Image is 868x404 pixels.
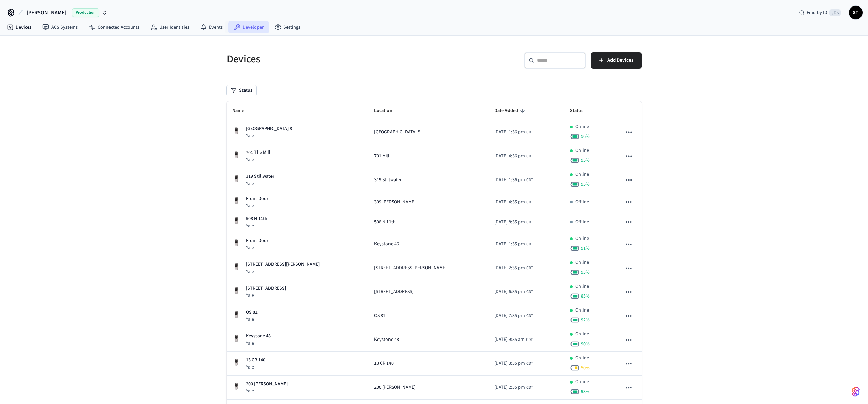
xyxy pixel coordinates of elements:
[494,199,533,206] div: America/Chicago
[246,222,267,229] p: Yale
[232,311,240,319] img: Yale Assure Touchscreen Wifi Smart Lock, Satin Nickel, Front
[494,105,527,116] span: Date Added
[232,105,253,116] span: Name
[72,8,99,17] span: Production
[494,129,525,136] span: [DATE] 1:36 pm
[581,245,590,252] span: 91 %
[232,358,240,366] img: Yale Assure Touchscreen Wifi Smart Lock, Satin Nickel, Front
[228,21,269,33] a: Developer
[526,385,533,391] span: CDT
[227,52,430,66] h5: Devices
[246,215,267,222] p: 508 N 11th
[807,9,827,16] span: Find by ID
[494,312,533,319] div: America/Chicago
[494,176,525,184] span: [DATE] 1:36 pm
[581,269,590,276] span: 93 %
[575,355,589,362] p: Online
[575,147,589,154] p: Online
[246,132,292,139] p: Yale
[1,21,37,33] a: Devices
[526,241,533,247] span: CDT
[246,380,288,388] p: 200 [PERSON_NAME]
[581,317,590,323] span: 92 %
[591,52,642,69] button: Add Devices
[526,337,533,343] span: CDT
[374,288,413,295] span: [STREET_ADDRESS]
[852,386,860,397] img: SeamLogoGradient.69752ec5.svg
[374,241,399,248] span: Keystone 46
[581,181,590,188] span: 95 %
[494,384,525,391] span: [DATE] 2:35 pm
[232,334,240,343] img: Yale Assure Touchscreen Wifi Smart Lock, Satin Nickel, Front
[374,176,402,184] span: 319 Stillwater
[494,153,533,160] div: America/Chicago
[246,333,271,340] p: Keystone 48
[246,149,270,156] p: 701 The Mill
[232,127,240,135] img: Yale Assure Touchscreen Wifi Smart Lock, Satin Nickel, Front
[246,357,265,364] p: 13 CR 140
[570,105,592,116] span: Status
[575,283,589,290] p: Online
[83,21,145,33] a: Connected Accounts
[246,202,268,209] p: Yale
[526,177,533,183] span: CDT
[494,336,525,343] span: [DATE] 9:35 am
[526,361,533,367] span: CDT
[246,364,265,371] p: Yale
[849,6,863,19] button: ST
[374,264,446,272] span: [STREET_ADDRESS][PERSON_NAME]
[494,176,533,184] div: America/Chicago
[581,364,590,371] span: 50 %
[246,292,286,299] p: Yale
[195,21,228,33] a: Events
[494,241,533,248] div: America/Chicago
[269,21,306,33] a: Settings
[575,199,589,206] p: Offline
[794,6,846,19] div: Find by ID⌘ K
[494,360,533,367] div: America/Chicago
[494,219,525,226] span: [DATE] 8:35 pm
[246,261,320,268] p: [STREET_ADDRESS][PERSON_NAME]
[581,133,590,140] span: 96 %
[145,21,195,33] a: User Identities
[494,288,525,295] span: [DATE] 6:35 pm
[374,360,394,367] span: 13 CR 140
[494,360,525,367] span: [DATE] 3:35 pm
[246,316,258,323] p: Yale
[575,307,589,314] p: Online
[374,312,385,319] span: OS 81
[27,9,67,17] span: [PERSON_NAME]
[374,384,415,391] span: 200 [PERSON_NAME]
[526,129,533,135] span: CDT
[374,153,389,160] span: 701 Mill
[581,293,590,300] span: 83 %
[575,235,589,242] p: Online
[526,153,533,159] span: CDT
[575,378,589,386] p: Online
[575,123,589,130] p: Online
[232,217,240,225] img: Yale Assure Touchscreen Wifi Smart Lock, Satin Nickel, Front
[227,85,256,96] button: Status
[374,105,401,116] span: Location
[494,241,525,248] span: [DATE] 1:35 pm
[494,199,525,206] span: [DATE] 4:35 pm
[494,129,533,136] div: America/Chicago
[374,199,415,206] span: 309 [PERSON_NAME]
[37,21,83,33] a: ACS Systems
[575,259,589,266] p: Online
[232,197,240,205] img: Yale Assure Touchscreen Wifi Smart Lock, Satin Nickel, Front
[246,125,292,132] p: [GEOGRAPHIC_DATA] 8
[232,151,240,159] img: Yale Assure Touchscreen Wifi Smart Lock, Satin Nickel, Front
[246,340,271,347] p: Yale
[494,264,525,272] span: [DATE] 2:35 pm
[494,384,533,391] div: America/Chicago
[575,331,589,338] p: Online
[232,382,240,390] img: Yale Assure Touchscreen Wifi Smart Lock, Satin Nickel, Front
[526,199,533,205] span: CDT
[246,156,270,163] p: Yale
[374,219,396,226] span: 508 N 11th
[246,268,320,275] p: Yale
[575,219,589,226] p: Offline
[581,157,590,164] span: 95 %
[494,312,525,319] span: [DATE] 7:35 pm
